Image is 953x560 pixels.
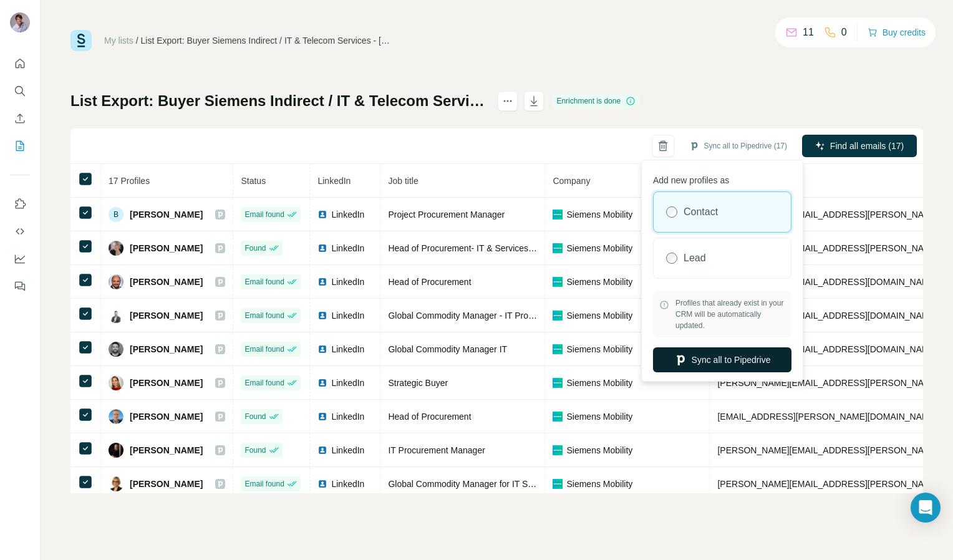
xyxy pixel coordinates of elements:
[109,375,123,390] img: Avatar
[244,478,284,490] span: Email found
[70,30,92,51] img: Surfe Logo
[244,411,266,422] span: Found
[317,378,327,388] img: LinkedIn logo
[553,311,563,321] img: company-logo
[566,309,632,322] span: Siemens Mobility
[317,311,327,321] img: LinkedIn logo
[70,91,486,111] h1: List Export: Buyer Siemens Indirect / IT & Telecom Services - [DATE] 07:54
[653,347,791,372] button: Sync all to Pipedrive
[802,135,917,157] button: Find all emails (17)
[553,344,563,354] img: company-logo
[109,241,123,256] img: Avatar
[553,277,563,287] img: company-logo
[10,248,30,270] button: Dashboard
[388,210,505,220] span: Project Procurement Manager
[331,309,364,322] span: LinkedIn
[317,176,351,186] span: LinkedIn
[109,342,123,357] img: Avatar
[803,25,814,40] p: 11
[109,207,123,222] div: B
[566,444,632,456] span: Siemens Mobility
[331,377,364,389] span: LinkedIn
[136,34,138,47] li: /
[317,277,327,287] img: LinkedIn logo
[244,310,284,321] span: Email found
[684,251,706,266] label: Lead
[653,169,791,186] p: Add new profiles as
[244,377,284,389] span: Email found
[388,344,507,354] span: Global Commodity Manager IT
[830,140,904,152] span: Find all emails (17)
[553,210,563,220] img: company-logo
[331,242,364,254] span: LinkedIn
[566,478,632,490] span: Siemens Mobility
[388,378,448,388] span: Strategic Buyer
[10,135,30,157] button: My lists
[684,205,718,220] label: Contact
[566,208,632,221] span: Siemens Mobility
[244,344,284,355] span: Email found
[331,343,364,355] span: LinkedIn
[109,476,123,491] img: Avatar
[109,274,123,289] img: Avatar
[317,210,327,220] img: LinkedIn logo
[244,276,284,287] span: Email found
[244,243,266,254] span: Found
[331,478,364,490] span: LinkedIn
[244,209,284,220] span: Email found
[10,220,30,243] button: Use Surfe API
[331,208,364,221] span: LinkedIn
[868,24,926,41] button: Buy credits
[130,343,203,355] span: [PERSON_NAME]
[317,479,327,489] img: LinkedIn logo
[241,176,266,186] span: Status
[553,479,563,489] img: company-logo
[717,311,937,321] span: [PERSON_NAME][EMAIL_ADDRESS][DOMAIN_NAME]
[388,243,607,253] span: Head of Procurement- IT & Services @ Siemens Mobility
[130,377,203,389] span: [PERSON_NAME]
[717,344,937,354] span: [PERSON_NAME][EMAIL_ADDRESS][DOMAIN_NAME]
[130,242,203,254] span: [PERSON_NAME]
[317,445,327,455] img: LinkedIn logo
[553,176,590,186] span: Company
[553,243,563,253] img: company-logo
[553,378,563,388] img: company-logo
[130,444,203,456] span: [PERSON_NAME]
[10,275,30,297] button: Feedback
[841,25,847,40] p: 0
[317,412,327,422] img: LinkedIn logo
[553,412,563,422] img: company-logo
[130,276,203,288] span: [PERSON_NAME]
[331,410,364,423] span: LinkedIn
[566,410,632,423] span: Siemens Mobility
[109,443,123,458] img: Avatar
[388,479,605,489] span: Global Commodity Manager for IT Software Engineering
[104,36,133,46] a: My lists
[675,297,785,331] span: Profiles that already exist in your CRM will be automatically updated.
[10,12,30,32] img: Avatar
[331,444,364,456] span: LinkedIn
[317,344,327,354] img: LinkedIn logo
[109,308,123,323] img: Avatar
[717,412,937,422] span: [EMAIL_ADDRESS][PERSON_NAME][DOMAIN_NAME]
[10,107,30,130] button: Enrich CSV
[331,276,364,288] span: LinkedIn
[130,208,203,221] span: [PERSON_NAME]
[130,410,203,423] span: [PERSON_NAME]
[498,91,518,111] button: actions
[109,409,123,424] img: Avatar
[317,243,327,253] img: LinkedIn logo
[717,277,937,287] span: [PERSON_NAME][EMAIL_ADDRESS][DOMAIN_NAME]
[130,478,203,490] span: [PERSON_NAME]
[553,445,563,455] img: company-logo
[109,176,150,186] span: 17 Profiles
[10,193,30,215] button: Use Surfe on LinkedIn
[553,94,639,109] div: Enrichment is done
[566,242,632,254] span: Siemens Mobility
[566,343,632,355] span: Siemens Mobility
[911,493,941,523] div: Open Intercom Messenger
[388,277,471,287] span: Head of Procurement
[388,176,418,186] span: Job title
[388,412,471,422] span: Head of Procurement
[10,80,30,102] button: Search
